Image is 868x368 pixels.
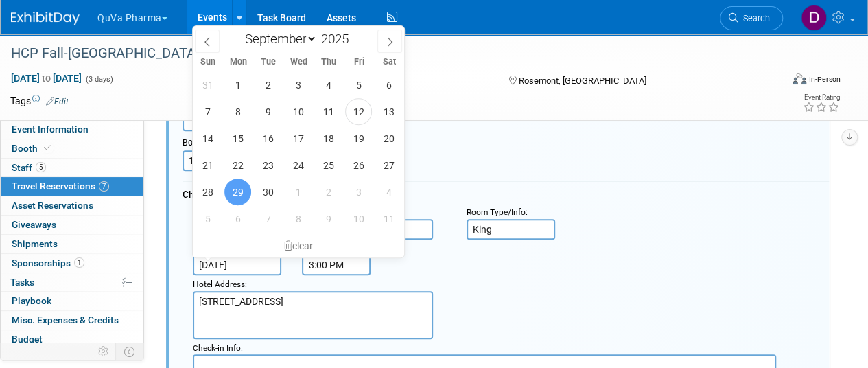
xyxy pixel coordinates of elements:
div: Event Format [719,71,841,92]
span: Sun [193,58,223,67]
span: Check-in Info [193,343,241,353]
span: 1 [74,257,84,268]
span: Staff [12,162,46,173]
span: October 2, 2025 [315,179,342,205]
p: [PERSON_NAME](Placeholder) [8,5,626,19]
span: September 11, 2025 [315,98,342,125]
span: September 2, 2025 [255,71,281,98]
span: 5 [36,162,46,172]
span: October 11, 2025 [375,205,402,232]
span: September 20, 2025 [375,125,402,152]
span: September 19, 2025 [345,125,372,152]
a: Search [720,6,783,30]
span: Search [738,13,770,23]
span: October 3, 2025 [345,179,372,205]
span: Thu [314,58,344,67]
span: October 10, 2025 [345,205,372,232]
span: September 17, 2025 [285,125,312,152]
span: September 7, 2025 [194,98,221,125]
span: October 6, 2025 [224,205,251,232]
span: Booth [12,143,54,154]
a: Booth [1,139,143,158]
small: : [193,343,243,353]
a: Edit [46,97,69,106]
span: Rosemont, [GEOGRAPHIC_DATA] [518,76,646,86]
span: October 1, 2025 [285,179,312,205]
span: September 23, 2025 [255,152,281,179]
span: Asset Reservations [12,200,93,211]
a: Misc. Expenses & Credits [1,311,143,330]
a: Staff5 [1,159,143,177]
span: [DATE] [DATE] [10,72,82,84]
div: Booking Confirmation Number: [183,131,829,150]
img: ExhibitDay [11,12,80,25]
div: In-Person [808,74,841,84]
small: : [193,279,247,289]
div: HCP Fall-[GEOGRAPHIC_DATA], [GEOGRAPHIC_DATA] [6,41,770,66]
small: : [467,207,528,217]
span: October 7, 2025 [255,205,281,232]
td: Tags [10,94,69,108]
span: September 15, 2025 [224,125,251,152]
span: September 8, 2025 [224,98,251,125]
a: Giveaways [1,216,143,234]
span: September 26, 2025 [345,152,372,179]
span: Hotel Address [193,279,245,289]
span: Sat [374,58,404,67]
td: Toggle Event Tabs [116,343,144,360]
span: September 3, 2025 [285,71,312,98]
span: September 10, 2025 [285,98,312,125]
span: September 14, 2025 [194,125,221,152]
span: September 13, 2025 [375,98,402,125]
span: Fri [344,58,374,67]
img: Format-Inperson.png [793,73,806,84]
span: Wed [283,58,314,67]
span: Travel Reservations [12,181,109,192]
span: September 28, 2025 [194,179,221,205]
span: September 6, 2025 [375,71,402,98]
span: (3 days) [84,75,113,84]
span: Giveaways [12,219,56,230]
span: Playbook [12,295,51,306]
i: Booth reservation complete [44,144,51,152]
span: September 12, 2025 [345,98,372,125]
span: September 9, 2025 [255,98,281,125]
a: Travel Reservations7 [1,177,143,196]
span: September 29, 2025 [224,179,251,205]
span: October 9, 2025 [315,205,342,232]
select: Month [238,30,317,47]
span: September 18, 2025 [315,125,342,152]
span: Misc. Expenses & Credits [12,314,119,325]
a: Budget [1,330,143,349]
a: Sponsorships1 [1,254,143,273]
span: September 5, 2025 [345,71,372,98]
span: Sponsorships [12,257,84,268]
span: September 22, 2025 [224,152,251,179]
div: Event Rating [803,94,840,101]
textarea: [STREET_ADDRESS] [193,291,433,339]
span: October 8, 2025 [285,205,312,232]
span: Tue [253,58,283,67]
a: Tasks [1,273,143,292]
span: 7 [99,181,109,192]
td: Personalize Event Tab Strip [92,343,116,360]
span: September 27, 2025 [375,152,402,179]
span: Tasks [10,277,34,288]
div: clear [193,234,404,257]
span: to [40,73,53,84]
span: September 24, 2025 [285,152,312,179]
span: September 4, 2025 [315,71,342,98]
input: Year [317,31,358,47]
span: Budget [12,334,43,345]
a: Shipments [1,235,143,253]
span: Shipments [12,238,58,249]
a: Asset Reservations [1,196,143,215]
span: October 4, 2025 [375,179,402,205]
body: Rich Text Area. Press ALT-0 for help. [8,5,626,19]
img: Danielle Mitchell [801,5,827,31]
span: Event Information [12,124,89,135]
a: Event Information [1,120,143,139]
span: September 30, 2025 [255,179,281,205]
span: Check-in [183,189,220,200]
span: Room Type/Info [467,207,526,217]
